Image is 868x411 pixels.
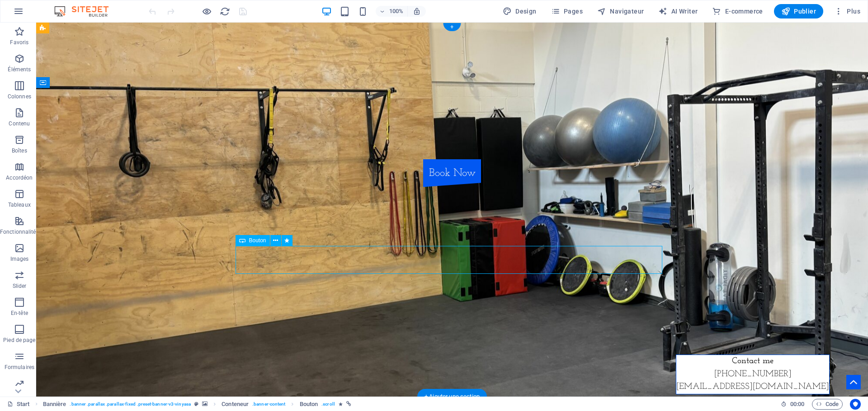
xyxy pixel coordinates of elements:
i: Actualiser la page [220,6,230,17]
span: Pages [551,7,583,16]
p: Favoris [10,39,28,46]
span: . banner .parallax .parallax-fixed .preset-banner-v3-vinyasa [70,399,190,410]
p: Contenu [9,120,30,127]
span: 00 00 [790,399,804,410]
span: Cliquez pour sélectionner. Double-cliquez pour modifier. [43,399,66,410]
button: Design [499,4,540,18]
span: . banner-content [252,399,285,410]
p: Éléments [8,66,31,73]
span: Cliquez pour sélectionner. Double-cliquez pour modifier. [222,399,249,410]
button: AI Writer [655,4,701,18]
span: [PHONE_NUMBER] [678,347,755,356]
img: Editor Logo [52,6,120,17]
span: : [797,401,798,407]
p: Accordéon [6,174,33,181]
button: Cliquez ici pour quitter le mode Aperçu et poursuivre l'édition. [201,6,212,17]
nav: breadcrumb [43,399,351,410]
span: Design [503,7,537,16]
span: . scroll [321,399,335,410]
p: Colonnes [8,93,31,100]
button: Code [812,399,843,410]
i: Cet élément a un lien. [346,402,351,406]
i: Cet élément contient une animation. [339,402,343,406]
button: Plus [830,4,864,18]
i: Lors du redimensionnement, ajuster automatiquement le niveau de zoom en fonction de l'appareil sé... [413,7,421,15]
p: Tableaux [8,201,31,208]
button: reload [219,6,230,17]
p: Formulaires [5,364,34,371]
div: Design (Ctrl+Alt+Y) [499,4,540,18]
p: Images [10,255,29,263]
span: Navigateur [597,7,644,16]
span: Publier [781,7,816,16]
button: E-commerce [708,4,766,18]
button: Usercentrics [850,399,861,410]
p: Slider [13,282,27,290]
button: Pages [547,4,586,18]
h6: Durée de la session [781,399,805,410]
p: Pied de page [3,337,35,344]
span: E-commerce [712,7,763,16]
span: Code [816,399,839,410]
button: Publier [774,4,823,18]
button: Navigateur [594,4,647,18]
a: Cliquez pour annuler la sélection. Double-cliquez pour ouvrir Pages. [7,399,30,410]
p: Boîtes [12,147,27,154]
span: AI Writer [658,7,698,16]
span: Plus [834,7,860,16]
i: Cet élément contient un arrière-plan. [202,402,208,406]
div: + [443,23,461,31]
span: Cliquez pour sélectionner. Double-cliquez pour modifier. [300,399,318,410]
p: En-tête [11,309,28,317]
h6: 100% [389,6,404,17]
span: Bouton [249,238,266,243]
i: Cet élément est une présélection personnalisable. [194,402,198,406]
button: 100% [376,6,408,17]
div: + Ajouter une section [417,389,487,404]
